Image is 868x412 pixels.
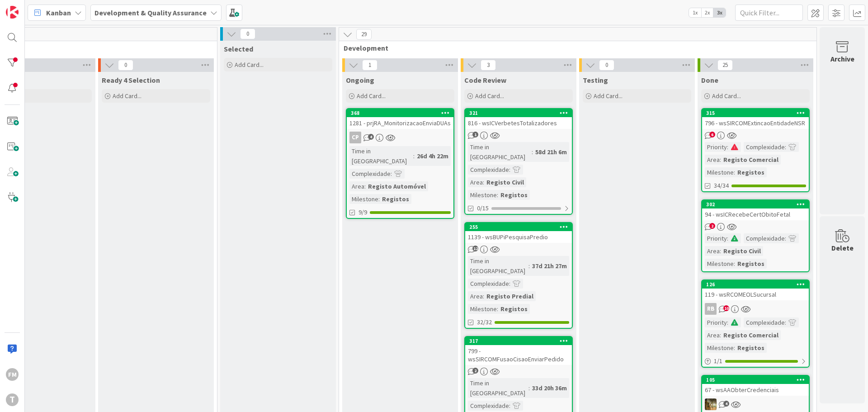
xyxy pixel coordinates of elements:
span: : [391,169,392,179]
div: 368 [347,109,453,117]
div: Complexidade [744,317,785,327]
div: T [6,393,19,406]
span: 6 [709,132,715,137]
div: 321 [469,110,572,116]
span: : [734,259,735,269]
div: RB [702,303,809,315]
span: : [528,383,530,393]
div: Priority [705,142,727,152]
div: Registos [380,194,411,204]
div: 368 [351,110,453,116]
div: Time in [GEOGRAPHIC_DATA] [349,146,413,166]
span: 9/9 [359,208,367,217]
span: 4 [723,401,729,407]
div: 816 - wsICVerbetesTotalizadores [465,117,572,129]
span: : [528,261,530,271]
div: 2551139 - wsBUPiPesquisaPredio [465,223,572,243]
div: Priority [705,233,727,243]
span: 25 [717,60,733,71]
div: 94 - wsICRecebeCertObitoFetal [702,208,809,220]
a: 2551139 - wsBUPiPesquisaPredioTime in [GEOGRAPHIC_DATA]:37d 21h 27mComplexidade:Area:Registo Pred... [464,222,573,329]
a: 3681281 - prjRA_MonitorizacaoEnviaDUAsCPTime in [GEOGRAPHIC_DATA]:26d 4h 22mComplexidade:Area:Reg... [346,108,454,219]
div: RB [705,303,717,315]
span: 3x [713,8,726,17]
span: : [785,317,786,327]
span: 4 [368,134,374,140]
div: 321816 - wsICVerbetesTotalizadores [465,109,572,129]
span: : [720,155,721,165]
span: 1 / 1 [714,356,722,366]
div: 315 [702,109,809,117]
div: Complexidade [468,165,509,175]
span: 12 [472,246,478,251]
span: Code Review [464,76,506,85]
span: Add Card... [235,61,264,69]
span: : [720,246,721,256]
div: Milestone [468,304,497,314]
span: : [509,401,510,411]
div: 67 - wsAAObterCredenciais [702,384,809,396]
div: 317799 - wsSIRCOMFusaoCisaoEnviarPedido [465,337,572,365]
div: 302 [706,201,809,208]
div: 1/1 [702,355,809,367]
div: Area [468,291,483,301]
div: 30294 - wsICRecebeCertObitoFetal [702,200,809,220]
span: Add Card... [113,92,142,100]
span: : [785,142,786,152]
div: Time in [GEOGRAPHIC_DATA] [468,142,532,162]
span: 34/34 [714,181,729,190]
div: Complexidade [349,169,391,179]
div: 126 [702,280,809,289]
div: Area [705,246,720,256]
div: Time in [GEOGRAPHIC_DATA] [468,378,528,398]
div: Area [468,177,483,187]
div: Archive [830,53,854,64]
div: 255 [469,224,572,230]
div: 317 [465,337,572,345]
a: 315796 - wsSIRCOMExtincaoEntidadeNSRPriority:Complexidade:Area:Registo ComercialMilestone:Registo... [701,108,810,192]
span: Add Card... [712,92,741,100]
div: Priority [705,317,727,327]
div: Registo Comercial [721,155,781,165]
span: 0 [599,60,614,71]
span: : [509,165,510,175]
div: CP [349,132,361,143]
div: FM [6,368,19,381]
span: Testing [583,76,608,85]
div: Time in [GEOGRAPHIC_DATA] [468,256,528,276]
div: Registo Comercial [721,330,781,340]
div: 126119 - wsRCOMEOLSucursal [702,280,809,300]
span: : [378,194,380,204]
div: 58d 21h 6m [533,147,569,157]
span: Add Card... [357,92,386,100]
div: Milestone [705,259,734,269]
span: Selected [224,44,253,53]
span: 1 [362,60,377,71]
div: Registo Civil [721,246,763,256]
div: 796 - wsSIRCOMExtincaoEntidadeNSR [702,117,809,129]
div: Registos [735,259,767,269]
span: 3 [481,60,496,71]
div: 1281 - prjRA_MonitorizacaoEnviaDUAs [347,117,453,129]
div: 302 [702,200,809,208]
span: 0/15 [477,204,489,213]
span: Kanban [46,7,71,18]
span: : [413,151,415,161]
div: Area [349,181,364,191]
span: : [532,147,533,157]
div: Complexidade [468,401,509,411]
span: 29 [356,29,372,40]
div: Milestone [705,343,734,353]
span: : [785,233,786,243]
div: 119 - wsRCOMEOLSucursal [702,289,809,300]
span: : [497,190,498,200]
div: Registos [735,167,767,177]
span: Ongoing [346,76,374,85]
span: 0 [118,60,133,71]
div: Complexidade [468,279,509,289]
b: Development & Quality Assurance [94,8,207,17]
img: Visit kanbanzone.com [6,6,19,19]
span: : [483,291,484,301]
span: : [720,330,721,340]
div: 315796 - wsSIRCOMExtincaoEntidadeNSR [702,109,809,129]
